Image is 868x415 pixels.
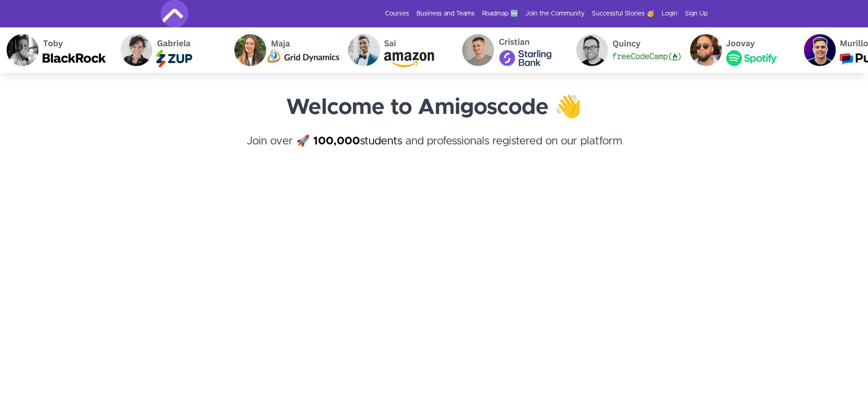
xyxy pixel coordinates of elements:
[592,9,654,18] a: Successful Stories 🥳
[683,27,797,73] img: Joovay
[455,27,569,73] img: Cristian
[113,27,227,73] img: Gabriela
[416,9,475,18] a: Business and Teams
[569,27,683,73] img: Quincy
[662,9,678,18] a: Login
[685,9,708,18] a: Sign Up
[341,27,455,73] img: Sai
[161,133,708,166] h4: Join over 🚀 and professionals registered on our platform
[227,27,341,73] img: Maja
[482,9,518,18] a: Roadmap 🆕
[385,9,409,18] a: Courses
[286,97,582,118] strong: Welcome to Amigoscode 👋
[313,136,360,147] strong: 100,000
[313,136,402,147] a: 100,000students
[525,9,585,18] a: Join the Community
